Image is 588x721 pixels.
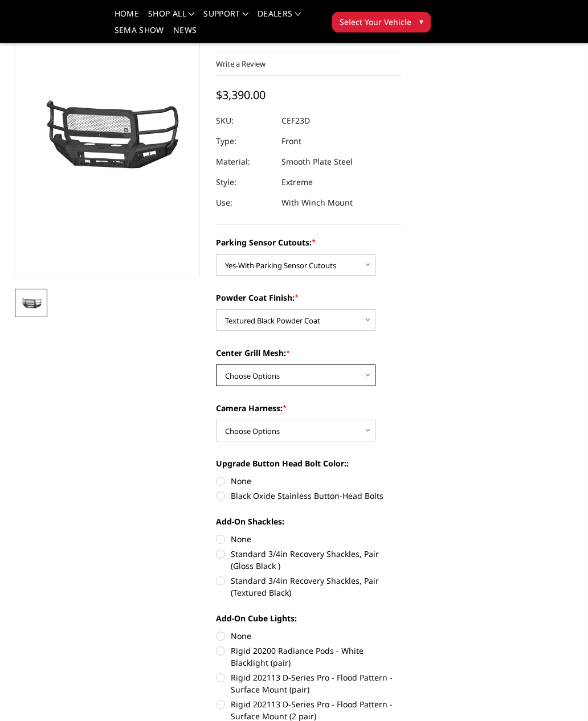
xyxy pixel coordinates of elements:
label: Standard 3/4in Recovery Shackles, Pair (Textured Black) [216,575,401,599]
label: Add-On Shackles: [216,515,401,527]
span: ▾ [419,15,423,27]
dt: SKU: [216,110,273,131]
dt: Material: [216,151,273,172]
label: Upgrade Button Head Bolt Color:: [216,457,401,469]
button: Select Your Vehicle [332,12,431,32]
span: Select Your Vehicle [340,16,411,28]
a: Dealers [258,10,301,26]
label: Center Grill Mesh: [216,347,401,359]
dt: Use: [216,192,273,213]
label: Powder Coat Finish: [216,292,401,304]
dd: Front [281,131,301,151]
label: Add-On Cube Lights: [216,612,401,624]
a: shop all [148,10,194,26]
label: Rigid 202113 D-Series Pro - Flood Pattern - Surface Mount (pair) [216,671,401,695]
label: None [216,533,401,545]
dt: Style: [216,172,273,192]
label: Black Oxide Stainless Button-Head Bolts [216,490,401,502]
label: None [216,475,401,487]
dd: With Winch Mount [281,192,353,213]
span: $3,390.00 [216,87,266,103]
a: SEMA Show [115,26,164,43]
a: Home [115,10,139,26]
img: 2023-2025 Ford F450-550-A2 Series-Extreme Front Bumper (winch mount) [18,297,44,309]
label: Camera Harness: [216,402,401,414]
iframe: Chat Widget [531,666,588,721]
dd: Smooth Plate Steel [281,151,353,172]
dt: Type: [216,131,273,151]
dd: Extreme [281,172,313,192]
label: None [216,630,401,642]
a: Write a Review [216,59,266,69]
a: Support [203,10,248,26]
a: News [173,26,197,43]
label: Standard 3/4in Recovery Shackles, Pair (Gloss Black ) [216,548,401,572]
label: Parking Sensor Cutouts: [216,236,401,248]
dd: CEF23D [281,110,310,131]
label: Rigid 20200 Radiance Pods - White Blacklight (pair) [216,645,401,669]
